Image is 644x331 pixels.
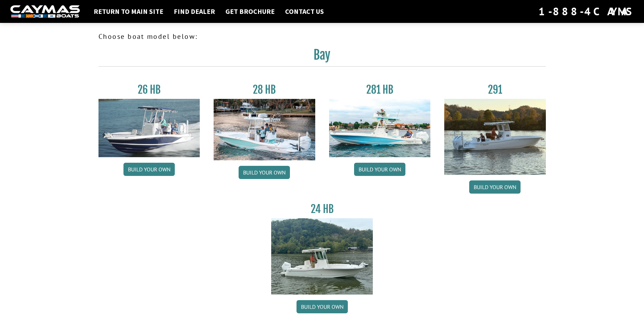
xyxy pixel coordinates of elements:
h3: 26 HB [98,83,200,96]
a: Build your own [123,163,175,176]
p: Choose boat model below: [98,31,546,42]
h3: 281 HB [329,83,431,96]
img: 26_new_photo_resized.jpg [98,99,200,157]
h3: 291 [444,83,546,96]
a: Build your own [354,163,405,176]
a: Build your own [469,180,521,194]
a: Find Dealer [170,7,218,16]
h3: 24 HB [271,203,373,215]
img: 24_HB_thumbnail.jpg [271,218,373,294]
div: 1-888-4CAYMAS [539,4,634,19]
h2: Bay [98,47,546,67]
img: white-logo-c9c8dbefe5ff5ceceb0f0178aa75bf4bb51f6bca0971e226c86eb53dfe498488.png [10,5,80,18]
a: Build your own [239,166,290,179]
img: 291_Thumbnail.jpg [444,99,546,175]
a: Get Brochure [222,7,278,16]
h3: 28 HB [214,83,315,96]
a: Return to main site [90,7,167,16]
a: Contact Us [282,7,327,16]
img: 28_hb_thumbnail_for_caymas_connect.jpg [214,99,315,160]
img: 28-hb-twin.jpg [329,99,431,157]
a: Build your own [297,300,348,313]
